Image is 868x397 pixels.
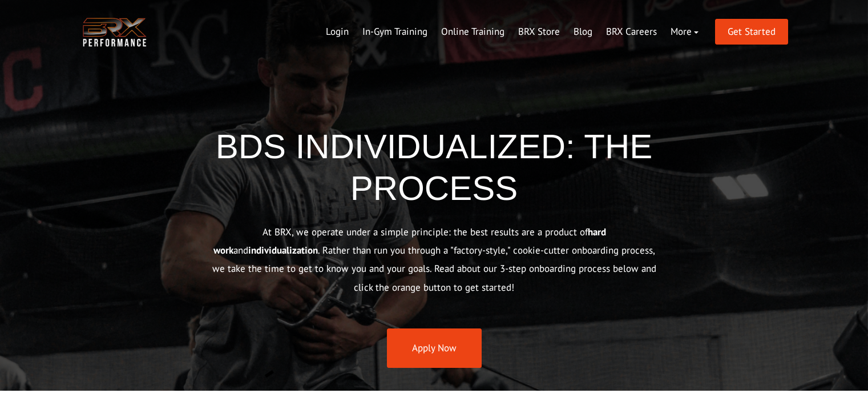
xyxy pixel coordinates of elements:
a: Online Training [434,18,511,46]
a: Login [319,18,356,46]
p: At BRX, we operate under a simple principle: the best results are a product of and . Rather than ... [212,223,657,315]
strong: individualization [248,244,318,256]
a: In-Gym Training [356,18,434,46]
a: More [664,18,705,46]
a: Blog [567,18,599,46]
span: BDS INDIVIDUALIZED: THE PROCESS [216,127,653,207]
a: Get Started [715,19,788,45]
a: BRX Careers [599,18,664,46]
iframe: Chat Widget [811,342,868,397]
div: Navigation Menu [319,18,705,46]
a: BRX Store [511,18,567,46]
a: Apply Now [387,328,482,368]
img: BRX Transparent Logo-2 [80,15,149,50]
